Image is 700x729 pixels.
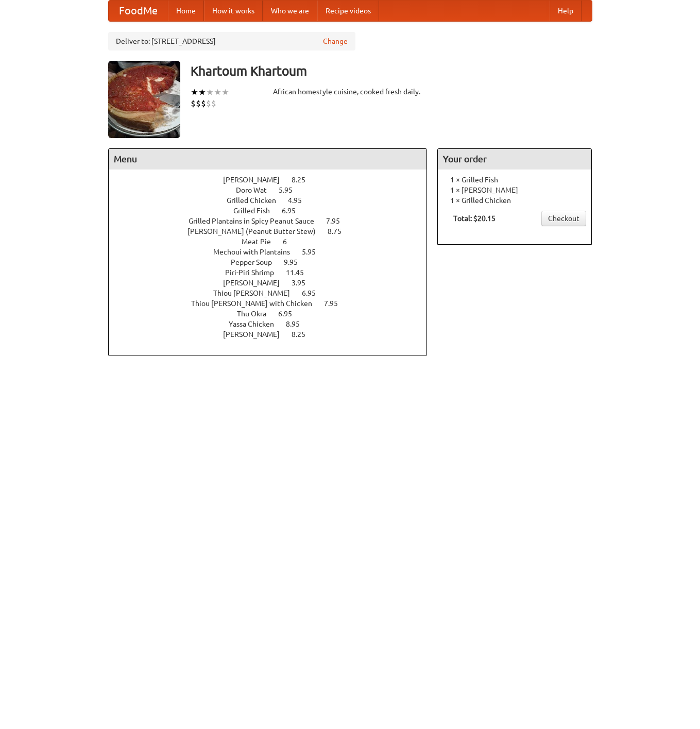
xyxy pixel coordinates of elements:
[227,196,321,205] a: Grilled Chicken 4.95
[189,217,359,225] a: Grilled Plantains in Spicy Peanut Sauce 7.95
[187,227,361,235] a: [PERSON_NAME] (Peanut Butter Stew) 8.75
[242,238,281,246] span: Meat Pie
[302,289,326,297] span: 6.95
[292,279,316,287] span: 3.95
[550,1,582,21] a: Help
[242,238,306,246] a: Meat Pie 6
[206,98,211,109] li: $
[286,320,310,328] span: 8.95
[213,248,335,256] a: Mechoui with Plantains 5.95
[223,279,290,287] span: [PERSON_NAME]
[191,87,198,98] li: ★
[223,176,325,184] a: [PERSON_NAME] 8.25
[237,310,277,318] span: Thu Okra
[323,36,348,46] a: Change
[223,176,290,184] span: [PERSON_NAME]
[292,330,316,338] span: 8.25
[168,1,204,21] a: Home
[292,176,316,184] span: 8.25
[213,289,300,297] span: Thiou [PERSON_NAME]
[189,217,325,225] span: Grilled Plantains in Spicy Peanut Sauce
[211,98,216,109] li: $
[191,98,196,109] li: $
[279,186,303,194] span: 5.95
[108,61,180,138] img: angular.jpg
[302,248,326,256] span: 5.95
[109,1,168,21] a: FoodMe
[326,217,350,225] span: 7.95
[237,310,311,318] a: Thu Okra 6.95
[443,195,586,206] li: 1 × Grilled Chicken
[227,196,286,205] span: Grilled Chicken
[206,87,214,98] li: ★
[229,320,284,328] span: Yassa Chicken
[288,196,312,205] span: 4.95
[438,149,591,169] h4: Your order
[236,186,312,194] a: Doro Wat 5.95
[236,186,277,194] span: Doro Wat
[196,98,201,109] li: $
[221,87,229,98] li: ★
[278,310,302,318] span: 6.95
[328,227,352,235] span: 8.75
[225,268,323,277] a: Piri-Piri Shrimp 11.45
[324,299,348,308] span: 7.95
[204,1,263,21] a: How it works
[201,98,206,109] li: $
[284,258,308,266] span: 9.95
[223,279,325,287] a: [PERSON_NAME] 3.95
[213,289,335,297] a: Thiou [PERSON_NAME] 6.95
[109,149,427,169] h4: Menu
[233,207,280,215] span: Grilled Fish
[283,238,297,246] span: 6
[317,1,379,21] a: Recipe videos
[191,61,592,81] h3: Khartoum Khartoum
[231,258,317,266] a: Pepper Soup 9.95
[223,330,290,338] span: [PERSON_NAME]
[541,211,586,226] a: Checkout
[229,320,319,328] a: Yassa Chicken 8.95
[191,299,357,308] a: Thiou [PERSON_NAME] with Chicken 7.95
[443,185,586,195] li: 1 × [PERSON_NAME]
[453,214,496,223] b: Total: $20.15
[198,87,206,98] li: ★
[191,299,322,308] span: Thiou [PERSON_NAME] with Chicken
[286,268,314,277] span: 11.45
[187,227,326,235] span: [PERSON_NAME] (Peanut Butter Stew)
[231,258,282,266] span: Pepper Soup
[282,207,306,215] span: 6.95
[213,248,300,256] span: Mechoui with Plantains
[223,330,325,338] a: [PERSON_NAME] 8.25
[443,175,586,185] li: 1 × Grilled Fish
[214,87,221,98] li: ★
[108,32,355,50] div: Deliver to: [STREET_ADDRESS]
[233,207,315,215] a: Grilled Fish 6.95
[273,87,428,97] div: African homestyle cuisine, cooked fresh daily.
[225,268,284,277] span: Piri-Piri Shrimp
[263,1,317,21] a: Who we are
